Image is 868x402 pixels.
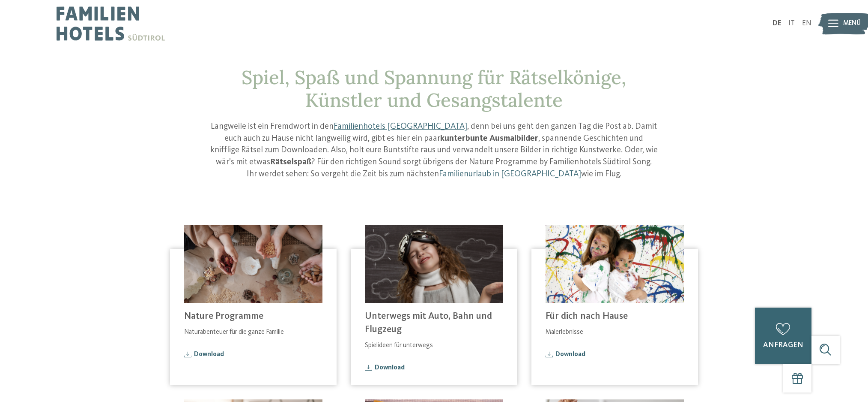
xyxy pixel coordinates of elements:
[440,134,538,143] strong: kunterbunte Ausmalbilder
[802,20,811,27] a: EN
[184,328,322,337] p: Naturabenteuer für die ganze Familie
[184,351,322,358] a: Download
[763,342,803,349] span: anfragen
[755,308,811,364] a: anfragen
[546,351,684,358] a: Download
[788,20,795,27] a: IT
[184,311,263,321] span: Nature Programme
[334,122,467,131] a: Familienhotels [GEOGRAPHIC_DATA]
[546,225,684,303] img: ©Canva (Klotz Daniela)
[555,351,585,358] span: Download
[365,365,503,371] a: Download
[194,351,224,358] span: Download
[375,365,405,371] span: Download
[773,20,781,27] a: DE
[184,225,322,303] img: ©Canva (Klotz Daniela)
[270,158,311,166] strong: Rätselspaß
[210,121,658,181] p: Langweile ist ein Fremdwort in den , denn bei uns geht den ganzen Tag die Post ab. Damit euch auc...
[242,65,626,112] span: Spiel, Spaß und Spannung für Rätselkönige, Künstler und Gesangstalente
[843,19,861,28] span: Menü
[546,328,684,337] p: Malerlebnisse
[365,341,503,351] p: Spielideen für unterwegs
[365,311,492,334] span: Unterwegs mit Auto, Bahn und Flugzeug
[365,225,503,303] img: ©Canva (Klotz Daniela)
[546,311,628,321] span: Für dich nach Hause
[439,170,581,178] a: Familienurlaub in [GEOGRAPHIC_DATA]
